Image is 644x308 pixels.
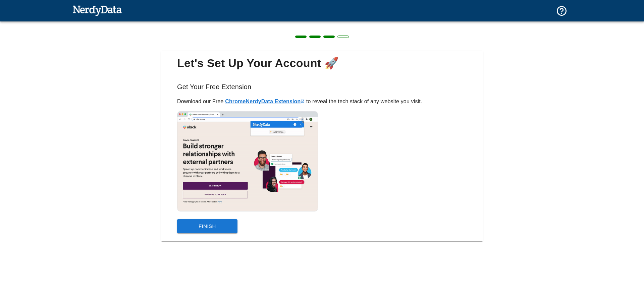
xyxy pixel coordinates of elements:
[610,260,636,286] iframe: Drift Widget Chat Controller
[225,99,305,104] a: ChromeNerdyData Extension
[177,98,467,106] p: Download our Free to reveal the tech stack of any website you visit.
[177,219,237,233] button: Finish
[552,1,572,21] button: Support and Documentation
[166,81,478,98] h6: Get Your Free Extension
[166,56,478,70] span: Let's Set Up Your Account 🚀
[72,4,122,17] img: NerdyData.com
